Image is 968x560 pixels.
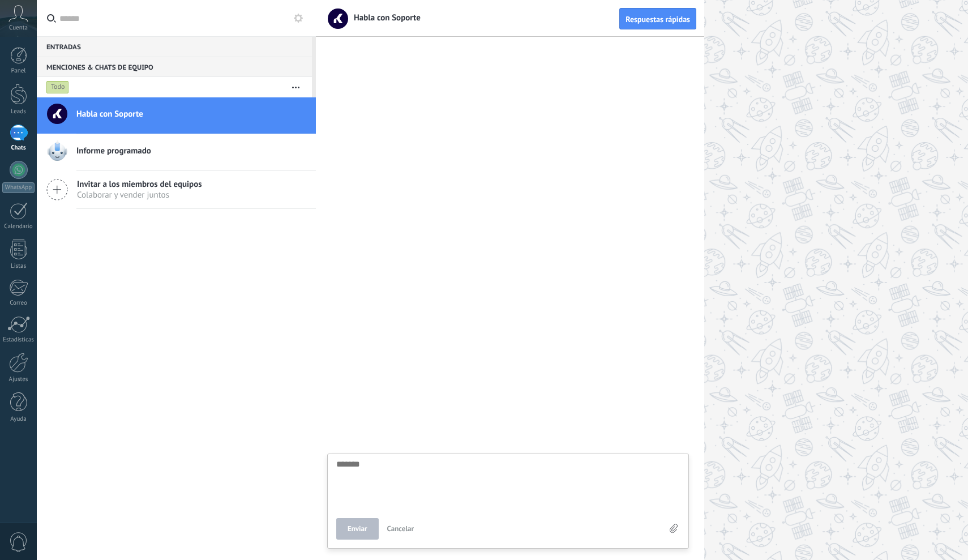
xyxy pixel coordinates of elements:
[347,12,421,23] span: Habla con Soporte
[383,518,419,540] button: Cancelar
[387,524,414,533] span: Cancelar
[2,336,35,344] div: Estadísticas
[76,146,151,157] span: Informe programado
[2,416,35,423] div: Ayuda
[2,182,35,193] div: WhatsApp
[37,36,312,57] div: Entradas
[76,109,143,120] span: Habla con Soporte
[9,24,28,32] span: Cuenta
[348,525,367,533] span: Enviar
[46,80,69,94] div: Todo
[2,263,35,270] div: Listas
[2,300,35,307] div: Correo
[626,15,690,23] span: Respuestas rápidas
[619,8,696,29] button: Respuestas rápidas
[336,518,379,540] button: Enviar
[37,134,316,170] a: Informe programado
[77,179,202,190] span: Invitar a los miembros del equipos
[37,97,316,134] a: Habla con Soporte
[2,376,35,383] div: Ajustes
[2,108,35,116] div: Leads
[2,144,35,152] div: Chats
[77,190,202,200] span: Colaborar y vender juntos
[37,57,312,77] div: Menciones & Chats de equipo
[2,223,35,230] div: Calendario
[2,67,35,75] div: Panel
[284,77,308,97] button: Más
